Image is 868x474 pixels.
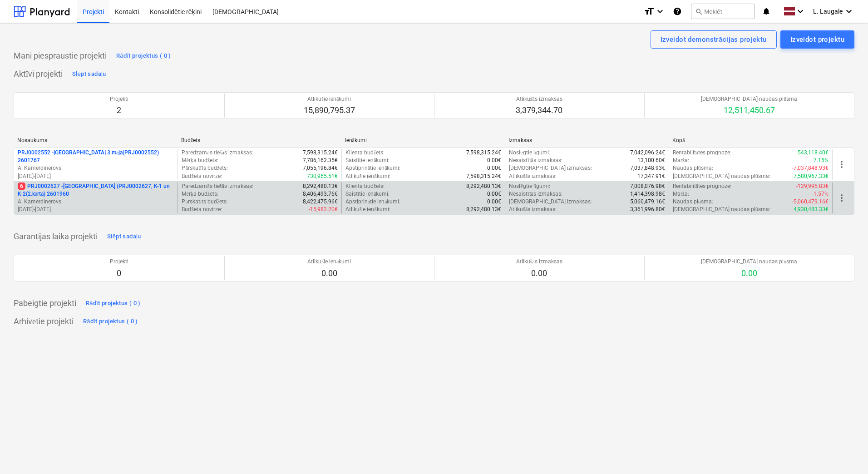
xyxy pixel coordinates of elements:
[14,69,63,79] p: Aktīvi projekti
[345,173,390,180] p: Atlikušie ienākumi :
[673,206,770,213] p: [DEMOGRAPHIC_DATA] naudas plūsma :
[110,258,128,266] p: Projekti
[509,157,562,164] p: Nesaistītās izmaksas :
[508,137,665,143] div: Izmaksas
[345,137,502,144] div: Ienākumi
[182,183,253,190] p: Paredzamās tiešās izmaksas :
[110,95,128,103] p: Projekti
[18,149,174,180] div: PRJ0002552 -[GEOGRAPHIC_DATA] 3.māja(PRJ0002552) 2601767A. Kamerdinerovs[DATE]-[DATE]
[672,137,829,144] div: Kopā
[307,258,351,266] p: Atlikušie ienākumi
[509,183,550,190] p: Noslēgtie līgumi :
[673,190,689,198] p: Marža :
[516,95,562,103] p: Atlikušās izmaksas
[303,198,338,206] p: 8,422,475.96€
[509,198,592,206] p: [DEMOGRAPHIC_DATA] izmaksas :
[792,164,829,172] p: -7,037,848.93€
[307,173,338,180] p: 730,965.51€
[182,149,253,157] p: Paredzamās tiešās izmaksas :
[812,190,829,198] p: -1.57%
[14,316,74,327] p: Arhivētie projekti
[673,173,770,180] p: [DEMOGRAPHIC_DATA] naudas plūsma :
[345,198,401,206] p: Apstiprinātie ienākumi :
[345,164,401,172] p: Apstiprinātie ienākumi :
[673,198,713,206] p: Naudas plūsma :
[345,190,390,198] p: Saistītie ienākumi :
[630,190,665,198] p: 1,414,398.98€
[780,30,854,49] button: Izveidot projektu
[795,6,806,17] i: keyboard_arrow_down
[487,190,501,198] p: 0.00€
[836,159,847,170] span: more_vert
[107,232,141,242] div: Slēpt sadaļu
[81,314,140,329] button: Rādīt projektus ( 0 )
[18,183,174,198] p: PRJ0002627 - [GEOGRAPHIC_DATA] (PRJ0002627, K-1 un K-2(2.kārta) 2601960
[836,193,847,203] span: more_vert
[345,183,385,190] p: Klienta budžets :
[345,206,390,213] p: Atlikušie ienākumi :
[86,298,141,309] div: Rādīt projektus ( 0 )
[661,34,767,45] div: Izveidot demonstrācijas projektu
[18,164,174,172] p: A. Kamerdinerovs
[182,190,218,198] p: Mērķa budžets :
[182,173,222,180] p: Budžeta novirze :
[303,157,338,164] p: 7,786,162.35€
[487,164,501,172] p: 0.00€
[181,137,338,144] div: Budžets
[814,157,829,164] p: 7.15%
[114,49,173,63] button: Rādīt projektus ( 0 )
[509,173,557,180] p: Atlikušās izmaksas :
[304,105,355,116] p: 15,890,795.37
[509,206,557,213] p: Atlikušās izmaksas :
[182,164,228,172] p: Pārskatīts budžets :
[110,268,128,279] p: 0
[762,6,771,17] i: notifications
[701,268,797,279] p: 0.00
[14,231,98,242] p: Garantijas laika projekti
[487,198,501,206] p: 0.00€
[18,173,174,180] p: [DATE] - [DATE]
[182,157,218,164] p: Mērķa budžets :
[17,137,174,143] div: Nosaukums
[790,34,844,45] div: Izveidot projektu
[14,298,76,309] p: Pabeigtie projekti
[516,268,562,279] p: 0.00
[466,183,501,190] p: 8,292,480.13€
[303,183,338,190] p: 8,292,480.13€
[644,6,655,17] i: format_size
[813,8,843,15] span: L. Laugale
[116,51,171,61] div: Rādīt projektus ( 0 )
[516,105,562,116] p: 3,379,344.70
[701,95,797,103] p: [DEMOGRAPHIC_DATA] naudas plūsma
[345,149,385,157] p: Klienta budžets :
[18,206,174,213] p: [DATE] - [DATE]
[673,183,731,190] p: Rentabilitātes prognoze :
[182,206,222,213] p: Budžeta novirze :
[701,105,797,116] p: 12,511,450.67
[796,183,829,190] p: -129,995.83€
[673,149,731,157] p: Rentabilitātes prognoze :
[673,157,689,164] p: Marža :
[695,8,702,15] span: search
[673,164,713,172] p: Naudas plūsma :
[303,190,338,198] p: 8,406,493.76€
[691,4,755,19] button: Meklēt
[701,258,797,266] p: [DEMOGRAPHIC_DATA] naudas plūsma
[673,6,682,17] i: Zināšanu pamats
[516,258,562,266] p: Atlikušās izmaksas
[307,268,351,279] p: 0.00
[823,430,868,474] iframe: Chat Widget
[630,183,665,190] p: 7,008,076.98€
[303,149,338,157] p: 7,598,315.24€
[18,198,174,206] p: A. Kamerdinerovs
[630,206,665,213] p: 3,361,996.80€
[303,164,338,172] p: 7,055,196.84€
[14,50,107,61] p: Mani piespraustie projekti
[637,173,665,180] p: 17,347.91€
[487,157,501,164] p: 0.00€
[630,149,665,157] p: 7,042,096.24€
[182,198,228,206] p: Pārskatīts budžets :
[630,198,665,206] p: 5,060,479.16€
[509,164,592,172] p: [DEMOGRAPHIC_DATA] izmaksas :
